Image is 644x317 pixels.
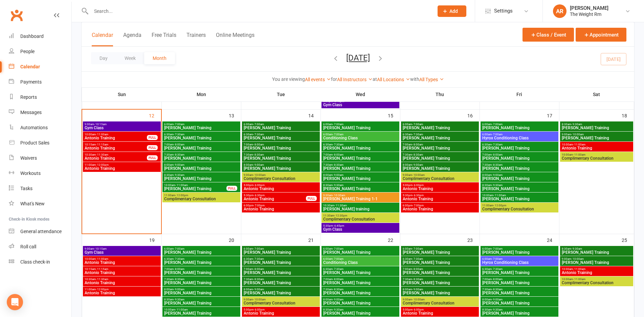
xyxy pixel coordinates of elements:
span: - 12:00pm [175,194,188,197]
a: Dashboard [9,29,71,44]
span: Antonio Training [84,261,159,265]
div: Automations [20,125,48,130]
button: Appointment [576,28,626,42]
span: - 7:00am [492,133,503,136]
span: - 8:00am [253,143,264,146]
span: - 11:00am [493,194,506,197]
a: People [9,44,71,59]
span: [PERSON_NAME] Training [561,126,632,130]
div: 15 [388,110,400,121]
div: Calendar [20,64,40,69]
a: Clubworx [8,7,25,24]
span: 9:00am [84,247,159,250]
span: - 10:00am [253,174,266,177]
span: Complimentary Consultation [561,156,632,160]
span: Antonio Training [561,146,632,150]
span: - 7:00am [253,123,264,126]
div: Class check-in [20,259,50,265]
span: 7:00am [482,153,557,156]
span: 6:00am [164,247,239,250]
span: Hyrox Conditioning Class [482,261,557,265]
span: - 11:00am [573,143,585,146]
span: 6:00am [482,247,557,250]
div: 24 [547,234,559,245]
span: - 11:00am [96,257,108,261]
span: 8:30am [561,247,632,250]
span: Antonio Training [402,207,478,211]
span: Antonio Training [84,136,147,140]
th: Thu [400,87,480,101]
button: Day [91,52,116,64]
div: FULL [226,186,237,191]
span: 10:00am [561,143,632,146]
span: [PERSON_NAME] Training [482,177,557,181]
th: Mon [161,87,241,101]
span: 6:00am [402,247,478,250]
span: Conditioning Class [323,136,398,140]
span: [PERSON_NAME] Training [243,250,318,254]
span: - 7:00am [492,123,503,126]
span: [PERSON_NAME] Training [243,146,318,150]
span: 6:30am [482,143,557,146]
span: [PERSON_NAME] Training [561,136,632,140]
strong: You are viewing [272,76,305,82]
span: Antonio Training [243,207,318,211]
span: 5:30pm [323,224,398,227]
span: 10:00am [84,133,147,136]
button: Week [116,52,144,64]
strong: with [410,76,419,82]
div: FULL [147,145,158,150]
div: What's New [20,201,45,206]
div: 22 [388,234,400,245]
span: [PERSON_NAME] Training [164,136,239,140]
div: 23 [467,234,480,245]
span: - 7:00pm [413,204,424,207]
span: - 11:15am [96,268,108,271]
a: What's New [9,196,71,211]
div: Open Intercom Messenger [7,294,23,310]
span: 6:00am [243,123,318,126]
div: Dashboard [20,33,44,39]
span: 5:00pm [402,184,478,187]
span: 6:00am [323,133,398,136]
span: - 10:30am [333,194,345,197]
a: Roll call [9,239,71,254]
span: 6:00am [323,257,398,261]
span: [PERSON_NAME] Training [323,187,398,191]
span: - 7:30am [174,133,184,136]
span: 7:30am [164,153,239,156]
span: 6:00am [323,123,398,126]
span: - 7:30am [412,133,423,136]
div: Workouts [20,171,41,176]
span: 8:00am [402,163,478,166]
span: - 7:00am [333,123,343,126]
span: 7:00am [323,153,398,156]
div: Product Sales [20,140,49,145]
span: - 7:00am [492,257,503,261]
span: - 8:30am [253,153,264,156]
span: - 7:30am [253,257,264,261]
span: 9:00am [243,174,318,177]
span: [PERSON_NAME] Training [243,166,318,171]
span: 9:00am [402,174,478,177]
span: 9:00am [84,123,159,126]
div: 21 [308,234,320,245]
span: - 7:30am [333,143,343,146]
span: - 6:30pm [253,194,265,197]
span: - 8:00am [253,268,264,271]
a: All Instructors [337,77,373,82]
span: 11:00am [482,204,557,207]
span: [PERSON_NAME] Training 1-1 [323,197,398,201]
span: 9:30am [323,194,398,197]
span: [PERSON_NAME] Training [164,156,239,160]
span: - 12:00pm [96,163,109,166]
span: [PERSON_NAME] Training [402,261,478,265]
span: 5:00pm [243,184,318,187]
span: [PERSON_NAME] Training [164,166,239,171]
span: Gym Class [323,227,398,231]
span: Antonio Training [84,166,159,171]
div: 14 [308,110,320,121]
span: 8:30am [164,174,239,177]
a: Class kiosk mode [9,254,71,270]
span: 8:30am [482,184,557,187]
